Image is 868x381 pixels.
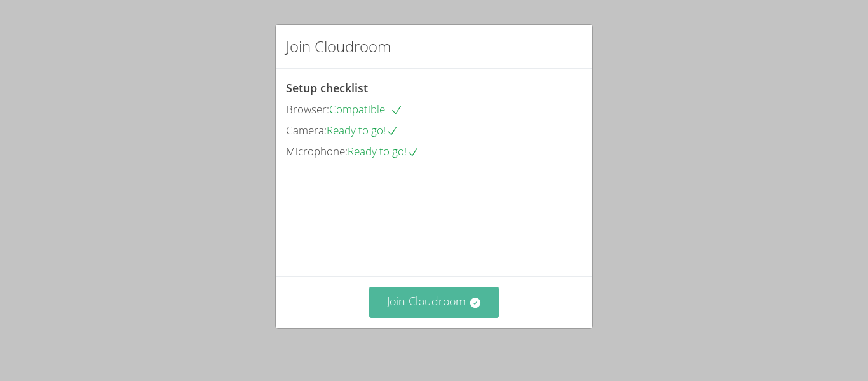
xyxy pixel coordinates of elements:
h2: Join Cloudroom [286,35,391,58]
span: Setup checklist [286,80,368,95]
span: Microphone: [286,144,348,158]
span: Ready to go! [348,144,419,158]
span: Compatible [329,102,403,116]
span: Ready to go! [327,123,398,137]
button: Join Cloudroom [369,287,499,318]
span: Browser: [286,102,329,116]
span: Camera: [286,123,327,137]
